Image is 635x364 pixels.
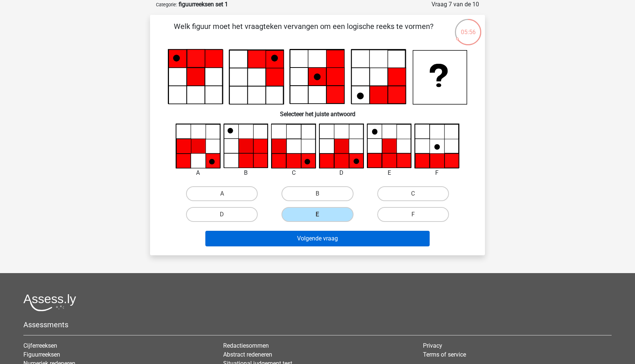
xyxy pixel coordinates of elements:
a: Privacy [423,342,442,349]
label: B [281,186,353,201]
div: C [266,168,322,177]
h5: Assessments [23,320,612,329]
a: Abstract redeneren [223,351,272,358]
small: Categorie: [156,2,177,7]
div: 05:56 [454,18,482,37]
div: D [313,168,369,177]
a: Cijferreeksen [23,342,57,349]
a: Terms of service [423,351,466,358]
p: Welk figuur moet het vraagteken vervangen om een logische reeks te vormen? [162,21,445,43]
label: C [377,186,449,201]
img: Assessly logo [23,294,76,311]
h6: Selecteer het juiste antwoord [162,105,473,118]
label: E [281,207,353,222]
button: Volgende vraag [205,231,430,246]
label: A [186,186,258,201]
label: D [186,207,258,222]
div: B [218,168,274,177]
div: E [361,168,417,177]
div: A [170,168,226,177]
a: Redactiesommen [223,342,269,349]
div: F [409,168,465,177]
a: Figuurreeksen [23,351,60,358]
label: F [377,207,449,222]
strong: figuurreeksen set 1 [179,1,228,8]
